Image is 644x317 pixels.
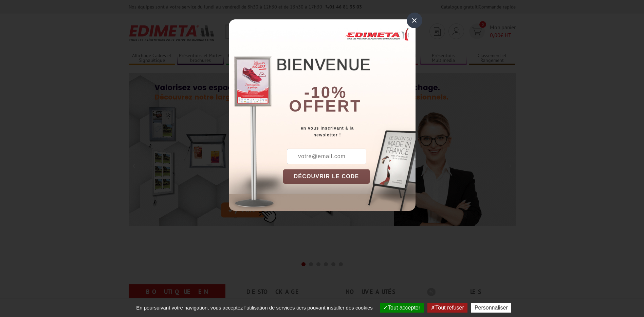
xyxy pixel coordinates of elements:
[471,303,511,313] button: Personnaliser (fenêtre modale)
[380,303,424,313] button: Tout accepter
[289,97,362,115] font: offert
[407,13,422,28] div: ×
[287,149,366,164] input: votre@email.com
[304,83,347,101] b: -10%
[133,305,376,311] span: En poursuivant votre navigation, vous acceptez l'utilisation de services tiers pouvant installer ...
[427,303,467,313] button: Tout refuser
[283,125,416,138] div: en vous inscrivant à la newsletter !
[283,169,370,184] button: DÉCOUVRIR LE CODE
